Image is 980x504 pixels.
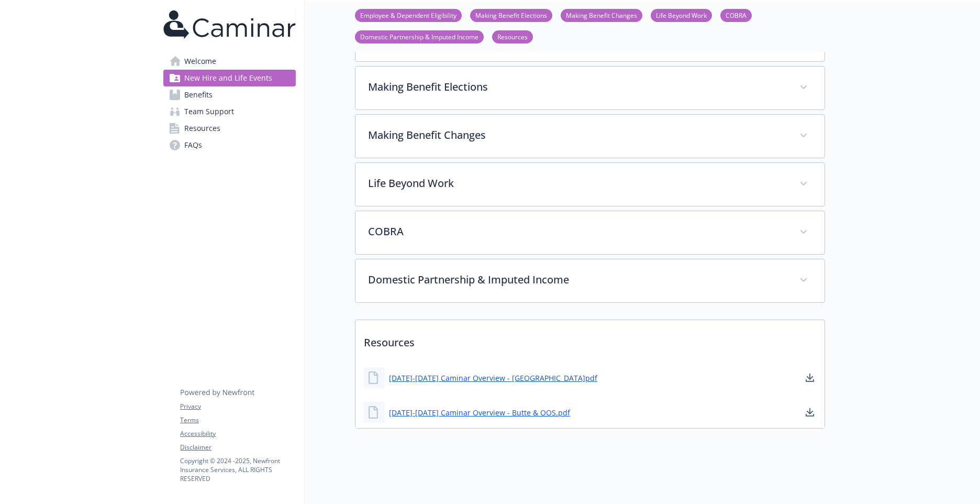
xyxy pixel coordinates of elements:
a: Welcome [163,53,296,70]
a: Accessibility [180,429,295,439]
a: download document [804,371,816,384]
a: Privacy [180,402,295,411]
a: Terms [180,415,295,425]
div: Making Benefit Elections [355,67,825,109]
p: Domestic Partnership & Imputed Income [368,272,787,288]
span: FAQs [184,137,202,154]
span: Team Support [184,103,234,120]
p: Making Benefit Changes [368,127,787,143]
div: Life Beyond Work [355,163,825,206]
div: Domestic Partnership & Imputed Income [355,259,825,302]
a: Domestic Partnership & Imputed Income [355,31,484,41]
a: COBRA [720,10,752,20]
a: FAQs [163,137,296,154]
p: Making Benefit Elections [368,79,787,95]
a: [DATE]-[DATE] Caminar Overview - [GEOGRAPHIC_DATA]pdf [389,372,597,384]
a: Employee & Dependent Eligibility [355,10,462,20]
a: Life Beyond Work [651,10,712,20]
p: COBRA [368,224,787,239]
span: Welcome [184,53,216,70]
a: New Hire and Life Events [163,70,296,86]
span: New Hire and Life Events [184,70,272,86]
div: Making Benefit Changes [355,115,825,158]
span: Benefits [184,86,213,103]
a: Resources [492,31,533,41]
p: Copyright © 2024 - 2025 , Newfront Insurance Services, ALL RIGHTS RESERVED [180,456,295,483]
a: Disclaimer [180,443,295,452]
a: Resources [163,120,296,137]
p: Life Beyond Work [368,176,787,191]
a: Making Benefit Changes [561,10,642,20]
a: Team Support [163,103,296,120]
a: Benefits [163,86,296,103]
a: [DATE]-[DATE] Caminar Overview - Butte & OOS.pdf [389,407,570,418]
span: Resources [184,120,220,137]
a: download document [804,406,816,419]
div: COBRA [355,211,825,254]
a: Making Benefit Elections [470,10,552,20]
p: Resources [355,320,825,359]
